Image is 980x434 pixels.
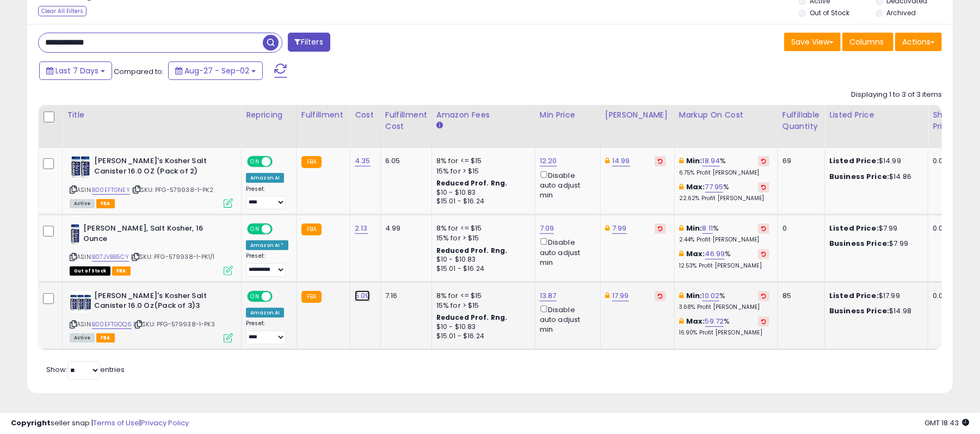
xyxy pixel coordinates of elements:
i: This overrides the store level min markup for this listing [679,157,683,164]
div: Fulfillable Quantity [782,109,820,132]
div: Preset: [246,252,288,277]
p: 2.44% Profit [PERSON_NAME] [679,236,769,244]
a: B07JVBB5CY [92,252,129,262]
small: FBA [301,224,322,235]
div: Min Price [540,109,596,121]
div: $14.86 [829,172,920,182]
label: Archived [887,8,916,17]
button: Columns [842,33,893,51]
a: 59.72 [705,316,724,327]
b: Listed Price: [829,156,879,166]
div: Markup on Cost [679,109,773,121]
b: Min: [686,223,702,233]
i: Revert to store-level Max Markup [761,251,766,257]
a: 7.99 [612,223,627,234]
a: 7.09 [540,223,554,234]
div: $10 - $10.83 [436,255,527,264]
div: Ship Price [933,109,954,132]
div: % [679,224,769,244]
div: 8% for <= $15 [436,291,527,301]
button: Filters [288,33,330,52]
div: % [679,291,769,311]
a: B00EFTGOQ6 [92,320,132,329]
span: All listings currently available for purchase on Amazon [70,199,95,208]
p: 16.90% Profit [PERSON_NAME] [679,329,769,337]
div: $14.98 [829,306,920,316]
b: [PERSON_NAME]'s Kosher Salt Canister 16.0 OZ (Pack of 2) [94,156,226,179]
div: $7.99 [829,224,920,233]
div: Title [67,109,237,121]
div: Displaying 1 to 3 of 3 items [851,90,942,100]
button: Aug-27 - Sep-02 [168,61,263,80]
b: Reduced Prof. Rng. [436,246,508,255]
a: 46.99 [705,249,725,259]
div: Amazon AI [246,308,284,318]
div: seller snap | | [11,418,189,429]
span: Last 7 Days [56,65,98,76]
div: $15.01 - $16.24 [436,264,527,274]
a: 4.35 [355,156,371,166]
span: FBA [96,199,115,208]
div: Fulfillment [301,109,346,121]
span: OFF [271,225,288,234]
div: $10 - $10.83 [436,323,527,332]
b: Listed Price: [829,223,879,233]
p: 3.68% Profit [PERSON_NAME] [679,303,769,311]
i: This overrides the store level max markup for this listing [679,250,683,257]
div: % [679,317,769,337]
div: Preset: [246,185,288,210]
div: % [679,156,769,176]
b: Max: [686,182,705,192]
div: Clear All Filters [38,6,87,16]
a: 77.95 [705,182,724,193]
img: 41DwHM7PYmL._SL40_.jpg [70,224,81,245]
a: 2.13 [355,223,368,234]
span: OFF [271,157,288,166]
div: 0.00 [933,291,951,301]
span: | SKU: PFG-579938-1-PK1/1 [131,252,214,261]
b: Max: [686,316,705,326]
span: Columns [849,36,884,47]
b: Min: [686,156,702,166]
div: 15% for > $15 [436,301,527,311]
span: ON [248,292,262,301]
div: 0.00 [933,224,951,233]
div: ASIN: [70,224,233,274]
b: Max: [686,249,705,259]
b: Listed Price: [829,290,879,301]
div: 69 [782,156,816,166]
span: 2025-09-10 18:43 GMT [924,418,969,428]
div: Amazon AI [246,173,284,183]
a: 10.02 [702,290,720,301]
div: ASIN: [70,156,233,207]
div: 8% for <= $15 [436,156,527,166]
i: This overrides the store level max markup for this listing [679,183,683,190]
a: 17.99 [612,290,629,301]
span: | SKU: PFG-579938-1-PK2 [132,185,213,194]
strong: Copyright [11,418,51,428]
div: % [679,182,769,202]
b: Business Price: [829,306,889,316]
div: 4.99 [385,224,423,233]
div: 8% for <= $15 [436,224,527,233]
div: $15.01 - $16.24 [436,332,527,341]
div: Repricing [246,109,292,121]
div: ASIN: [70,291,233,342]
img: 51v6Jz-2lAL._SL40_.jpg [70,291,91,313]
button: Actions [895,33,942,51]
div: $7.99 [829,239,920,249]
div: Disable auto adjust min [540,169,592,201]
div: 85 [782,291,816,301]
p: 22.62% Profit [PERSON_NAME] [679,195,769,202]
button: Last 7 Days [39,61,112,80]
i: This overrides the store level min markup for this listing [679,225,683,232]
div: $14.99 [829,156,920,166]
p: 12.53% Profit [PERSON_NAME] [679,262,769,270]
label: Out of Stock [810,8,849,17]
span: | SKU: PFG-579938-1-PK3 [133,320,215,328]
span: All listings that are currently out of stock and unavailable for purchase on Amazon [70,266,110,276]
b: Business Price: [829,171,889,182]
p: 6.75% Profit [PERSON_NAME] [679,169,769,177]
button: Save View [784,33,841,51]
small: FBA [301,291,322,303]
